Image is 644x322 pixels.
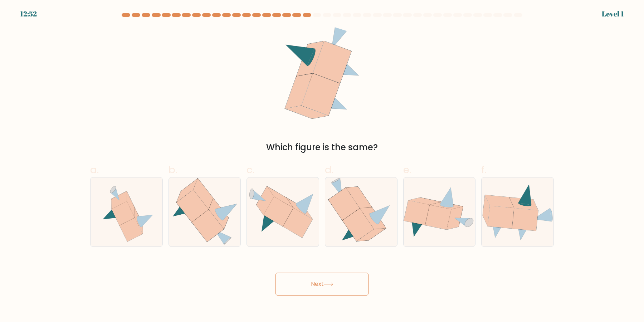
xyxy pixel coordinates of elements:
[275,273,369,296] button: Next
[325,163,333,177] span: d.
[20,9,37,19] div: 12:52
[169,163,177,177] span: b.
[602,9,624,19] div: Level 1
[94,141,550,154] div: Which figure is the same?
[481,163,486,177] span: f.
[403,163,411,177] span: e.
[247,163,254,177] span: c.
[90,163,99,177] span: a.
